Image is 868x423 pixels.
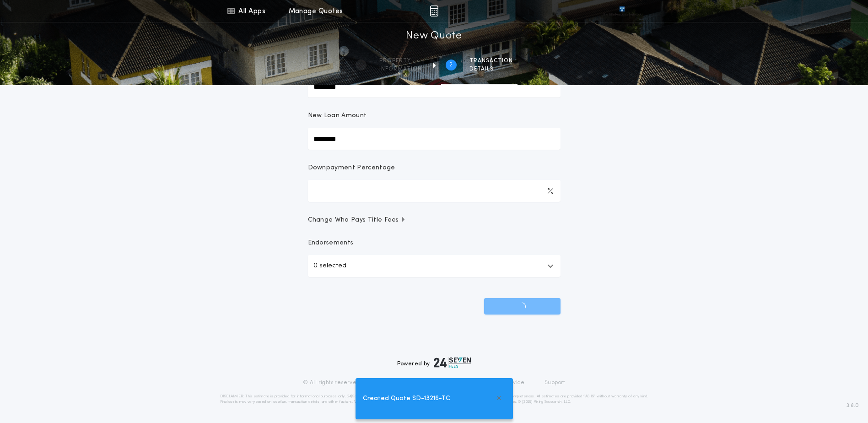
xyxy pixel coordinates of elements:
img: img [430,5,438,16]
span: Change Who Pays Title Fees [308,216,406,225]
span: information [379,65,422,73]
div: Powered by [397,357,471,368]
span: Transaction [469,57,513,65]
span: Created Quote SD-13216-TC [363,394,450,404]
img: logo [434,357,471,368]
p: 0 selected [313,260,346,271]
h2: 2 [449,61,453,69]
button: Change Who Pays Title Fees [308,216,561,225]
span: Property [379,57,422,65]
input: Sale Price [308,76,561,98]
p: New Loan Amount [308,111,367,120]
span: details [469,65,513,73]
p: Downpayment Percentage [308,163,395,173]
h1: New Quote [406,29,462,43]
p: Endorsements [308,239,561,248]
button: 0 selected [308,255,561,277]
input: Downpayment Percentage [308,180,561,202]
img: vs-icon [603,6,641,16]
input: New Loan Amount [308,128,561,150]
